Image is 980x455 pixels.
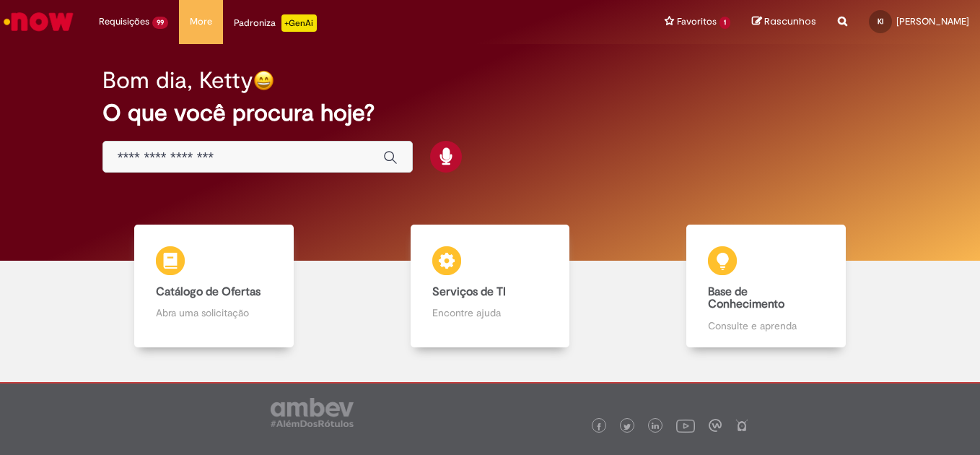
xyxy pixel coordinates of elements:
span: More [190,14,212,29]
span: 99 [152,17,168,29]
p: Abra uma solicitação [156,305,272,320]
span: 1 [719,17,730,29]
img: logo_footer_naosei.png [735,419,748,432]
b: Base de Conhecimento [708,285,784,312]
span: Rascunhos [764,14,816,28]
img: happy-face.png [253,70,274,91]
img: logo_footer_linkedin.png [652,422,659,431]
p: Consulte e aprenda [708,318,824,333]
img: logo_footer_ambev_rotulo_gray.png [271,398,354,427]
b: Catálogo de Ofertas [156,285,261,299]
img: logo_footer_youtube.png [676,416,695,435]
img: logo_footer_workplace.png [709,419,722,432]
h2: O que você procura hoje? [102,100,878,126]
h2: Bom dia, Ketty [102,68,253,93]
p: Encontre ajuda [432,305,548,320]
a: Serviços de TI Encontre ajuda [352,225,629,347]
img: logo_footer_facebook.png [595,423,603,430]
b: Serviços de TI [432,285,506,299]
a: Catálogo de Ofertas Abra uma solicitação [76,225,352,347]
span: Favoritos [677,14,717,29]
span: Requisições [99,14,149,29]
img: ServiceNow [1,7,76,36]
span: [PERSON_NAME] [896,15,969,27]
p: +GenAi [281,14,317,32]
div: Padroniza [234,14,317,32]
a: Base de Conhecimento Consulte e aprenda [628,225,904,347]
img: logo_footer_twitter.png [624,423,631,430]
a: Rascunhos [752,15,816,29]
span: KI [878,17,883,26]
